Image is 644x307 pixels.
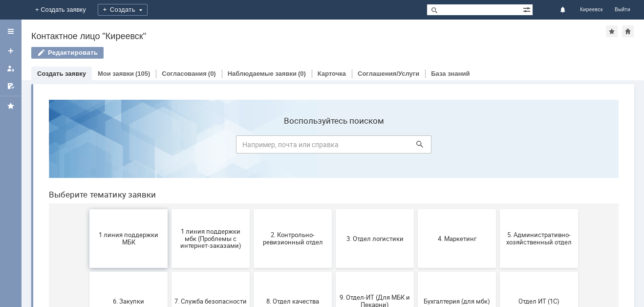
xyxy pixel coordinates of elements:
[208,70,216,77] div: (0)
[606,25,618,37] div: Добавить в избранное
[3,43,19,59] a: Создать заявку
[51,139,124,154] span: 1 линия поддержки МБК
[31,31,606,41] div: Контактное лицо "Киреевск"
[459,117,537,176] button: 5. Административно-хозяйственный отдел
[298,202,370,217] span: 9. Отдел-ИТ (Для МБК и Пекарни)
[462,139,534,154] span: 5. Административно-хозяйственный отдел
[318,70,346,77] a: Карточка
[459,180,537,239] button: Отдел ИТ (1С)
[431,70,470,77] a: База знаний
[130,242,209,301] button: Отдел-ИТ (Офис)
[380,264,452,279] span: Это соглашение не активно!
[98,70,134,77] a: Мои заявки
[48,180,127,239] button: 6. Закупки
[523,4,533,14] span: Расширенный поиск
[133,205,206,213] span: 7. Служба безопасности
[37,70,86,77] a: Создать заявку
[380,143,452,150] span: 4. Маркетинг
[580,7,603,13] span: Киреевск
[377,117,455,176] button: 4. Маркетинг
[215,268,288,275] span: Финансовый отдел
[133,268,206,275] span: Отдел-ИТ (Офис)
[195,24,390,34] label: Воспользуйтесь поиском
[295,242,373,301] button: Франчайзинг
[213,180,291,239] button: 8. Отдел качества
[298,70,306,77] div: (0)
[295,180,373,239] button: 9. Отдел-ИТ (Для МБК и Пекарни)
[48,117,127,176] button: 1 линия поддержки МБК
[215,139,288,154] span: 2. Контрольно-ревизионный отдел
[377,242,455,301] button: Это соглашение не активно!
[462,205,534,213] span: Отдел ИТ (1С)
[51,205,124,213] span: 6. Закупки
[3,61,19,76] a: Мои заявки
[133,135,206,157] span: 1 линия поддержки мбк (Проблемы с интернет-заказами)
[380,205,452,213] span: Бухгалтерия (для мбк)
[213,117,291,176] button: 2. Контрольно-ревизионный отдел
[3,78,19,94] a: Мои согласования
[298,143,370,150] span: 3. Отдел логистики
[162,70,207,77] a: Согласования
[228,70,297,77] a: Наблюдаемые заявки
[213,242,291,301] button: Финансовый отдел
[48,242,127,301] button: Отдел-ИТ (Битрикс24 и CRM)
[135,70,150,77] div: (105)
[215,205,288,213] span: 8. Отдел качества
[130,117,209,176] button: 1 линия поддержки мбк (Проблемы с интернет-заказами)
[98,4,148,16] div: Создать
[358,70,419,77] a: Соглашения/Услуги
[8,98,578,108] header: Выберите тематику заявки
[51,264,124,279] span: Отдел-ИТ (Битрикс24 и CRM)
[462,261,534,283] span: [PERSON_NAME]. Услуги ИТ для МБК (оформляет L1)
[377,180,455,239] button: Бухгалтерия (для мбк)
[130,180,209,239] button: 7. Служба безопасности
[298,268,370,275] span: Франчайзинг
[195,44,390,62] input: Например, почта или справка
[295,117,373,176] button: 3. Отдел логистики
[459,242,537,301] button: [PERSON_NAME]. Услуги ИТ для МБК (оформляет L1)
[622,25,634,37] div: Сделать домашней страницей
